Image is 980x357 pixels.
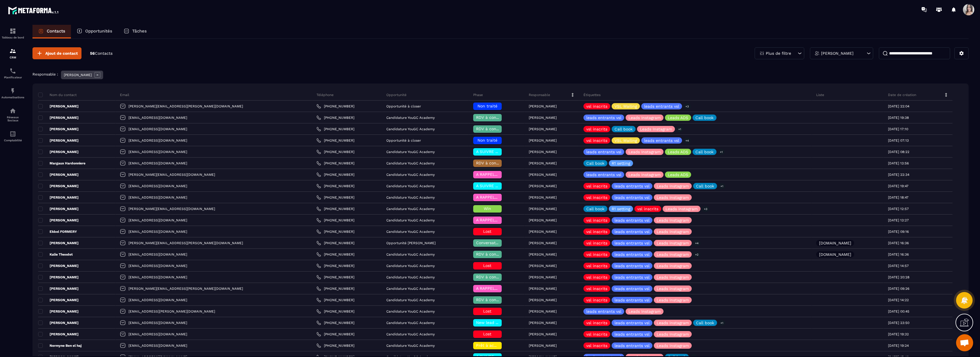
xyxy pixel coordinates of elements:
[529,195,557,199] p: [PERSON_NAME]
[529,150,557,154] p: [PERSON_NAME]
[888,184,908,188] p: [DATE] 19:47
[38,195,79,200] p: [PERSON_NAME]
[483,332,491,336] span: Lost
[386,116,435,120] p: Candidature YouGC Academy
[819,241,851,245] p: [DOMAIN_NAME]
[888,309,909,313] p: [DATE] 00:45
[8,5,59,15] img: logo
[586,298,607,302] p: vsl inscrits
[529,321,557,325] p: [PERSON_NAME]
[483,309,491,313] span: Lost
[614,287,650,291] p: leads entrants vsl
[386,195,435,199] p: Candidature YouGC Academy
[696,184,714,188] p: Call book
[657,287,689,291] p: Leads Instagram
[317,150,354,154] a: [PHONE_NUMBER]
[476,161,524,165] span: RDV à conf. A RAPPELER
[317,286,354,291] a: [PHONE_NUMBER]
[529,241,557,245] p: [PERSON_NAME]
[888,127,908,131] p: [DATE] 17:10
[888,287,909,291] p: [DATE] 09:26
[668,173,688,177] p: Leads ADS
[1,56,24,59] p: CRM
[888,298,909,302] p: [DATE] 14:22
[38,321,79,325] p: [PERSON_NAME]
[586,127,607,131] p: vsl inscrits
[386,241,436,245] p: Opportunité [PERSON_NAME]
[483,229,491,234] span: Lost
[317,332,354,336] a: [PHONE_NUMBER]
[386,173,435,177] p: Candidature YouGC Academy
[693,240,701,246] p: +4
[668,116,688,120] p: Leads ADS
[317,195,354,200] a: [PHONE_NUMBER]
[657,264,689,268] p: Leads Instagram
[317,298,354,302] a: [PHONE_NUMBER]
[38,150,79,154] p: [PERSON_NAME]
[386,252,435,256] p: Candidature YouGC Academy
[956,334,973,351] a: Ouvrir le chat
[529,275,557,279] p: [PERSON_NAME]
[888,116,909,120] p: [DATE] 19:38
[386,104,421,108] p: Opportunité à closer
[476,320,526,325] span: New lead à RAPPELER 📞
[695,150,714,154] p: Call book
[529,207,557,211] p: [PERSON_NAME]
[888,252,909,256] p: [DATE] 16:36
[1,23,24,43] a: formationformationTableau de bord
[529,93,550,97] p: Responsable
[529,252,557,256] p: [PERSON_NAME]
[529,344,557,348] p: [PERSON_NAME]
[529,264,557,268] p: [PERSON_NAME]
[529,138,557,142] p: [PERSON_NAME]
[386,344,435,348] p: Candidature YouGC Academy
[693,252,701,258] p: +2
[529,173,557,177] p: [PERSON_NAME]
[529,287,557,291] p: [PERSON_NAME]
[476,195,540,199] span: A RAPPELER/GHOST/NO SHOW✖️
[586,309,621,313] p: leads entrants vsl
[614,321,650,325] p: leads entrants vsl
[888,207,909,211] p: [DATE] 12:57
[888,161,909,165] p: [DATE] 13:56
[888,241,909,245] p: [DATE] 16:36
[132,28,147,34] p: Tâches
[386,321,435,325] p: Candidature YouGC Academy
[586,116,621,120] p: leads entrants vsl
[586,150,621,154] p: leads entrants vsl
[9,48,16,54] img: formation
[614,127,633,131] p: Call book
[71,25,118,38] a: Opportunités
[888,104,909,108] p: [DATE] 22:04
[586,230,607,234] p: vsl inscrits
[476,275,513,279] span: RDV à confimer ❓
[586,161,605,165] p: Call book
[529,298,557,302] p: [PERSON_NAME]
[9,107,16,114] img: social-network
[317,321,354,325] a: [PHONE_NUMBER]
[476,149,500,154] span: A SUIVRE ⏳
[657,252,689,256] p: Leads Instagram
[676,126,683,132] p: +1
[586,344,607,348] p: vsl inscrits
[657,184,689,188] p: Leads Instagram
[386,264,435,268] p: Candidature YouGC Academy
[529,230,557,234] p: [PERSON_NAME]
[1,43,24,63] a: formationformationCRM
[614,264,650,268] p: leads entrants vsl
[657,195,689,199] p: Leads Instagram
[640,127,672,131] p: Leads Instagram
[586,241,607,245] p: vsl inscrits
[529,104,557,108] p: [PERSON_NAME]
[9,130,16,137] img: accountant
[317,229,354,234] a: [PHONE_NUMBER]
[614,138,637,142] p: VSL Mailing
[628,150,661,154] p: Leads Instagram
[529,332,557,336] p: [PERSON_NAME]
[529,309,557,313] p: [PERSON_NAME]
[317,172,354,177] a: [PHONE_NUMBER]
[888,173,909,177] p: [DATE] 22:34
[657,275,689,279] p: Leads Instagram
[38,252,73,257] p: Kalie Theodet
[683,138,691,144] p: +4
